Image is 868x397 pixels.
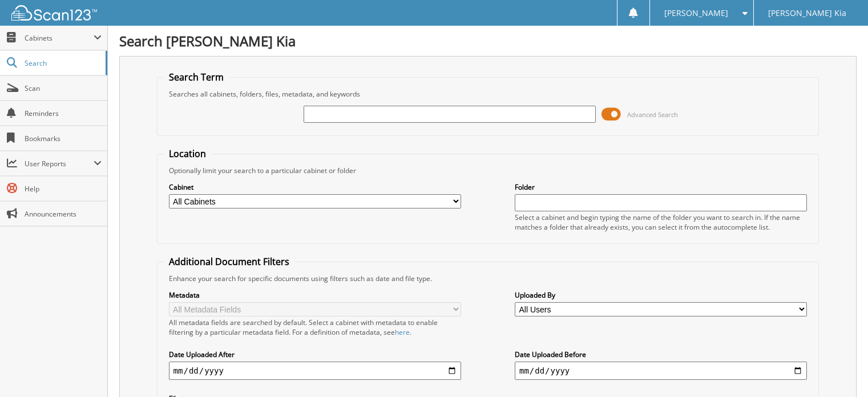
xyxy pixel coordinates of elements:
span: [PERSON_NAME] [664,10,728,17]
span: Advanced Search [627,110,678,119]
img: scan123-logo-white.svg [11,5,97,21]
label: Folder [515,182,807,192]
span: Reminders [25,109,102,118]
div: Select a cabinet and begin typing the name of the folder you want to search in. If the name match... [515,212,807,232]
h1: Search [PERSON_NAME] Kia [119,31,857,50]
input: end [515,362,807,380]
span: Bookmarks [25,134,102,143]
span: Help [25,184,102,194]
legend: Additional Document Filters [163,255,295,268]
div: Enhance your search for specific documents using filters such as date and file type. [163,274,813,283]
input: start [169,362,461,380]
span: [PERSON_NAME] Kia [768,10,846,17]
span: User Reports [25,159,94,169]
iframe: Chat Widget [811,342,868,397]
div: Optionally limit your search to a particular cabinet or folder [163,166,813,175]
span: Announcements [25,209,102,219]
div: All metadata fields are searched by default. Select a cabinet with metadata to enable filtering b... [169,318,461,337]
div: Searches all cabinets, folders, files, metadata, and keywords [163,89,813,99]
label: Cabinet [169,182,461,192]
label: Uploaded By [515,290,807,300]
a: here [395,327,410,337]
legend: Location [163,147,212,160]
legend: Search Term [163,71,229,83]
label: Metadata [169,290,461,300]
span: Scan [25,83,102,93]
label: Date Uploaded After [169,350,461,359]
span: Cabinets [25,33,94,43]
span: Search [25,58,100,68]
label: Date Uploaded Before [515,350,807,359]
